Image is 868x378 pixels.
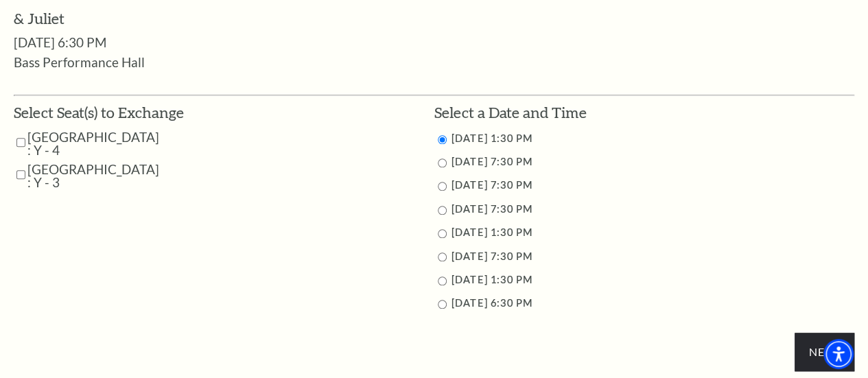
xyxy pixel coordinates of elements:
input: 11/15/2025 1:30 PM [438,229,447,238]
label: [DATE] 7:30 PM [451,179,532,191]
input: Parterre Circle Center : Y - 4 [16,130,25,154]
div: Accessibility Menu [823,339,854,369]
label: [GEOGRAPHIC_DATA] : Y - 4 [27,130,159,156]
input: Submit button [795,333,854,371]
input: 11/16/2025 1:30 PM [438,276,447,285]
input: 11/14/2025 7:30 PM [438,206,447,215]
label: [DATE] 1:30 PM [451,274,532,285]
input: 11/13/2025 7:30 PM [438,182,447,191]
label: [DATE] 7:30 PM [451,156,532,167]
input: Parterre Circle Center : Y - 3 [16,163,25,187]
input: 11/15/2025 7:30 PM [438,252,447,261]
span: [DATE] 6:30 PM [14,34,106,50]
label: [DATE] 1:30 PM [451,132,532,144]
span: Bass Performance Hall [14,54,145,70]
input: 11/16/2025 6:30 PM [438,300,447,309]
input: 11/12/2025 7:30 PM [438,158,447,167]
h3: & Juliet [14,8,854,29]
label: [DATE] 7:30 PM [451,250,532,262]
label: [GEOGRAPHIC_DATA] : Y - 3 [27,163,159,189]
label: [DATE] 6:30 PM [451,297,532,309]
h3: Select Seat(s) to Exchange [14,102,194,123]
label: [DATE] 7:30 PM [451,203,532,215]
h3: Select a Date and Time [434,102,855,123]
input: 11/13/2025 1:30 PM [438,135,447,144]
label: [DATE] 1:30 PM [451,226,532,238]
